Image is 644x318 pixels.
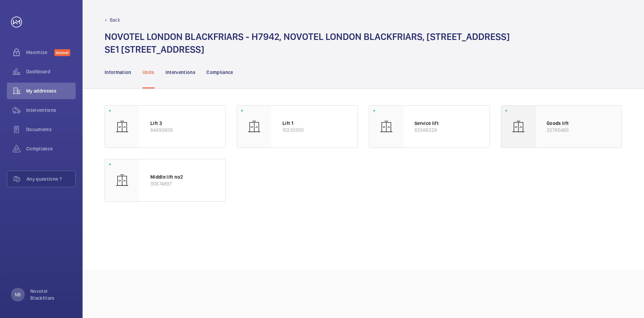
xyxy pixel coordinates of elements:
h1: NOVOTEL LONDON BLACKFRIARS - H7942, NOVOTEL LONDON BLACKFRIARS, [STREET_ADDRESS] SE1 [STREET_ADDR... [105,30,510,56]
img: elevator.svg [115,120,129,134]
p: Interventions [165,69,196,76]
p: 10230300 [282,127,346,134]
span: Compliance [26,145,76,152]
img: elevator.svg [512,120,525,134]
span: Interventions [26,107,76,114]
p: Compliance [206,69,233,76]
span: My addresses [26,87,76,94]
img: elevator.svg [115,173,129,187]
p: Middle lift no2 [150,173,214,180]
p: NB [15,291,21,298]
p: Information [105,69,131,76]
p: Service lift [415,120,479,127]
p: Lift 3 [150,120,214,127]
p: Novotel Blackfriars [30,288,72,301]
span: Maximize [26,49,54,56]
p: 30674897 [150,180,214,187]
p: 63366229 [415,127,479,134]
img: elevator.svg [379,120,393,134]
span: Documents [26,126,76,133]
img: elevator.svg [247,120,261,134]
p: Back [110,17,120,23]
p: 84493659 [150,127,214,134]
p: 32765460 [547,127,611,134]
p: Units [142,69,154,76]
span: Dashboard [26,68,76,75]
span: Discover [54,49,70,56]
p: Goods lift [547,120,611,127]
p: Lift 1 [282,120,346,127]
span: Any questions ? [26,176,75,182]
